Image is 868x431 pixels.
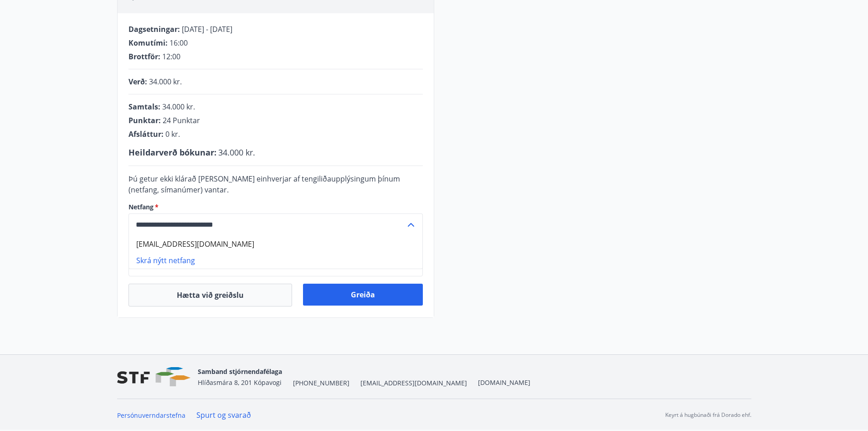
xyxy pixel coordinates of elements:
[198,367,282,376] span: Samband stjórnendafélaga
[196,410,251,420] a: Spurt og svarað
[218,147,255,158] span: 34.000 kr.
[128,102,160,112] span: Samtals :
[303,284,423,306] button: Greiða
[117,411,185,420] a: Persónuverndarstefna
[162,52,180,62] span: 12:00
[128,147,216,158] span: Heildarverð bókunar :
[128,115,161,125] span: Punktar :
[128,284,292,306] button: Hætta við greiðslu
[163,115,200,125] span: 24 Punktar
[128,174,400,195] span: Þú getur ekki klárað [PERSON_NAME] einhverjar af tengiliðaupplýsingum þínum (netfang, símanúmer) ...
[162,102,195,112] span: 34.000 kr.
[169,38,188,48] span: 16:00
[478,378,530,387] a: [DOMAIN_NAME]
[665,411,751,419] p: Keyrt á hugbúnaði frá Dorado ehf.
[129,252,422,269] li: Skrá nýtt netfang
[165,129,180,139] span: 0 kr.
[182,24,232,34] span: [DATE] - [DATE]
[128,24,180,34] span: Dagsetningar :
[198,378,282,387] span: Hlíðasmára 8, 201 Kópavogi
[293,379,349,388] span: [PHONE_NUMBER]
[128,77,147,87] span: Verð :
[129,236,422,252] li: [EMAIL_ADDRESS][DOMAIN_NAME]
[128,38,168,48] span: Komutími :
[117,367,190,387] img: vjCaq2fThgY3EUYqSgpjEiBg6WP39ov69hlhuPVN.png
[128,129,164,139] span: Afsláttur :
[149,77,182,87] span: 34.000 kr.
[128,203,423,212] label: Netfang
[360,379,467,388] span: [EMAIL_ADDRESS][DOMAIN_NAME]
[128,52,160,62] span: Brottför :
